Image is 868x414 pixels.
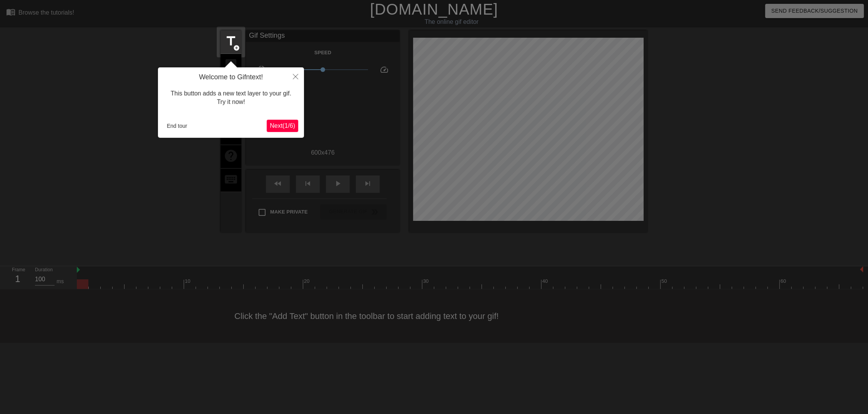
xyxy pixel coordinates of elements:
div: This button adds a new text layer to your gif. Try it now! [164,82,298,114]
span: Next ( 1 / 6 ) [270,122,295,129]
button: Close [287,67,304,85]
button: End tour [164,120,190,132]
button: Next [267,120,298,132]
h4: Welcome to Gifntext! [164,73,298,82]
